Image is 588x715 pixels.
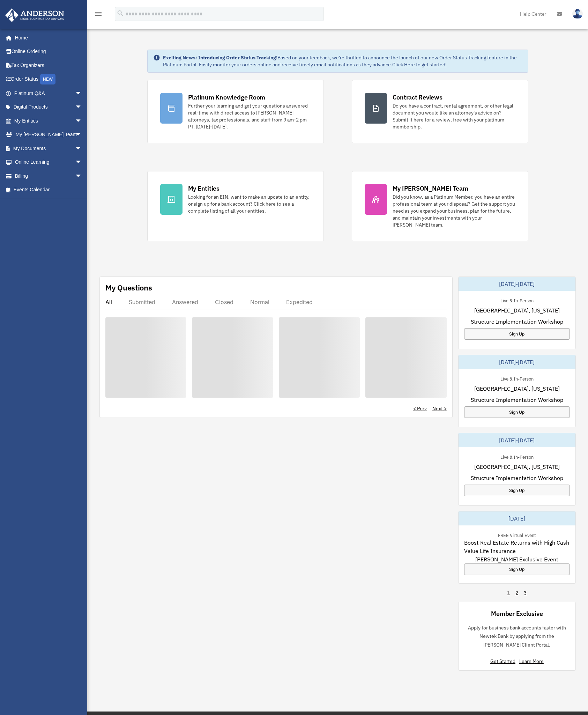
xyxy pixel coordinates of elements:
span: arrow_drop_down [75,86,89,101]
span: arrow_drop_down [75,155,89,170]
a: Order StatusNEW [5,72,92,87]
a: My [PERSON_NAME] Team Did you know, as a Platinum Member, you have an entire professional team at... [352,171,528,241]
span: arrow_drop_down [75,169,89,183]
span: Structure Implementation Workshop [471,474,563,482]
div: Did you know, as a Platinum Member, you have an entire professional team at your disposal? Get th... [393,193,515,228]
div: Normal [250,298,269,305]
span: [PERSON_NAME] Exclusive Event [475,555,558,563]
span: Boost Real Estate Returns with High Cash Value Life Insurance [464,538,570,555]
a: Billingarrow_drop_down [5,169,92,183]
a: My Entities Looking for an EIN, want to make an update to an entity, or sign up for a bank accoun... [147,171,324,241]
div: Based on your feedback, we're thrilled to announce the launch of our new Order Status Tracking fe... [163,54,522,68]
div: Further your learning and get your questions answered real-time with direct access to [PERSON_NAM... [188,102,311,130]
div: My [PERSON_NAME] Team [393,184,468,193]
div: Contract Reviews [393,93,442,102]
a: My Entitiesarrow_drop_down [5,114,92,128]
i: menu [94,10,103,18]
img: User Pic [572,9,583,19]
div: Looking for an EIN, want to make an update to an entity, or sign up for a bank account? Click her... [188,193,311,214]
a: Sign Up [464,485,570,496]
span: arrow_drop_down [75,141,89,156]
div: Live & In-Person [495,453,539,460]
a: Online Learningarrow_drop_down [5,155,92,169]
a: Sign Up [464,328,570,340]
i: search [117,9,124,17]
div: Do you have a contract, rental agreement, or other legal document you would like an attorney's ad... [393,102,515,130]
a: Next > [432,405,447,412]
span: Structure Implementation Workshop [471,396,563,404]
span: arrow_drop_down [75,100,89,115]
a: Digital Productsarrow_drop_down [5,100,92,114]
div: FREE Virtual Event [492,531,542,538]
a: Home [5,31,89,45]
div: [DATE]-[DATE] [459,355,575,369]
span: [GEOGRAPHIC_DATA], [US_STATE] [474,306,560,315]
span: Structure Implementation Workshop [471,317,563,326]
div: NEW [40,74,55,84]
a: Get Started [490,658,518,664]
a: Tax Organizers [5,58,92,72]
a: My Documentsarrow_drop_down [5,141,92,155]
a: Sign Up [464,406,570,418]
a: Contract Reviews Do you have a contract, rental agreement, or other legal document you would like... [352,80,528,143]
span: arrow_drop_down [75,128,89,142]
div: Closed [215,298,233,305]
div: Platinum Knowledge Room [188,93,266,102]
a: menu [94,12,103,18]
a: Platinum Knowledge Room Further your learning and get your questions answered real-time with dire... [147,80,324,143]
div: My Questions [105,282,152,293]
strong: Exciting News: Introducing Order Status Tracking! [163,54,277,61]
div: [DATE] [459,511,575,525]
a: My [PERSON_NAME] Teamarrow_drop_down [5,128,92,142]
a: Learn More [519,658,544,664]
a: 2 [515,589,518,596]
span: [GEOGRAPHIC_DATA], [US_STATE] [474,463,560,471]
a: < Prev [413,405,427,412]
div: Live & In-Person [495,296,539,304]
img: Anderson Advisors Platinum Portal [3,8,66,22]
span: [GEOGRAPHIC_DATA], [US_STATE] [474,384,560,393]
a: Platinum Q&Aarrow_drop_down [5,86,92,100]
div: [DATE]-[DATE] [459,433,575,447]
a: Events Calendar [5,183,92,197]
p: Apply for business bank accounts faster with Newtek Bank by applying from the [PERSON_NAME] Clien... [464,624,570,649]
a: Click Here to get started! [392,61,447,68]
div: Member Exclusive [491,609,543,618]
div: Answered [172,298,198,305]
span: arrow_drop_down [75,114,89,128]
div: My Entities [188,184,219,193]
a: Sign Up [464,563,570,575]
div: Submitted [129,298,155,305]
div: All [105,298,112,305]
div: Expedited [286,298,313,305]
a: Online Ordering [5,45,92,59]
a: 3 [524,589,527,596]
div: [DATE]-[DATE] [459,277,575,291]
div: Live & In-Person [495,375,539,382]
